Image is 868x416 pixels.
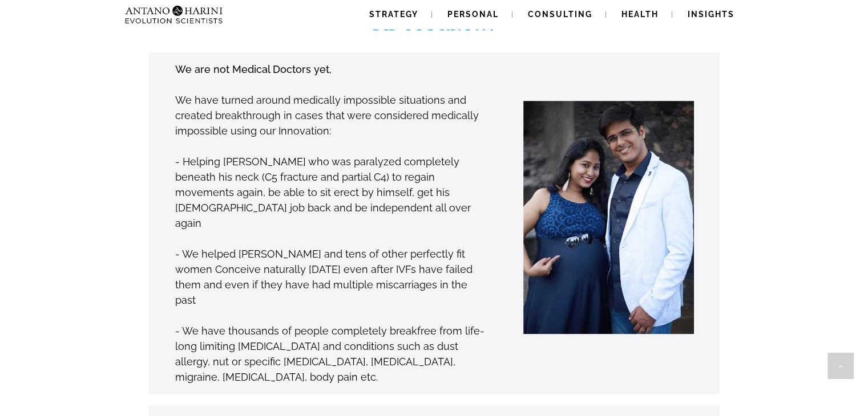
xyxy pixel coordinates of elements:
p: - We helped [PERSON_NAME] and tens of other perfectly fit women Conceive naturally [DATE] even af... [175,246,487,308]
p: We have turned around medically impossible situations and created breakthrough in cases that were... [175,92,487,138]
span: Strategy [369,10,418,19]
span: Health [621,10,659,19]
span: Personal [447,10,499,19]
strong: We are not Medical Doctors yet, [175,63,332,75]
p: - We have thousands of people completely breakfree from life-long limiting [MEDICAL_DATA] and con... [175,323,487,385]
span: Consulting [528,10,592,19]
span: Insights [688,10,734,19]
p: - Helping [PERSON_NAME] who was paralyzed completely beneath his neck (C5 fracture and partial C4... [175,154,487,231]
